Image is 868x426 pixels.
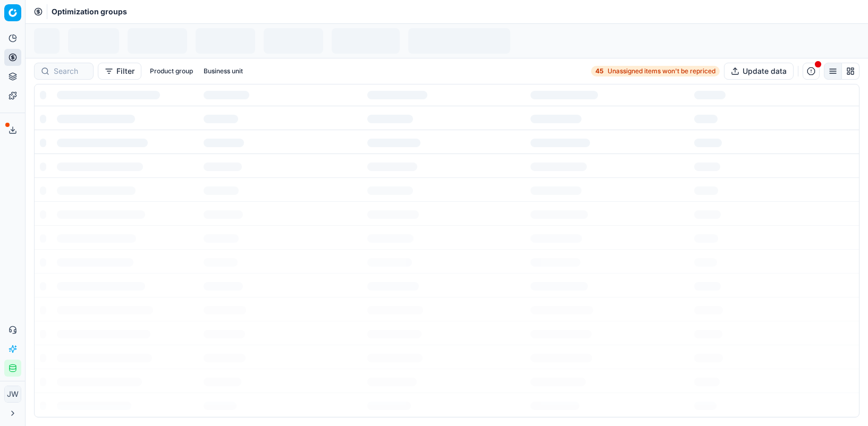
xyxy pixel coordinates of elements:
[608,67,715,75] span: Unassigned items won't be repriced
[199,65,247,78] button: Business unit
[54,66,87,76] input: Search
[595,67,603,75] strong: 45
[4,386,21,403] button: JW
[52,6,127,17] nav: breadcrumb
[52,6,127,17] span: Optimization groups
[146,65,197,78] button: Product group
[591,66,720,76] a: 45Unassigned items won't be repriced
[724,63,794,80] button: Update data
[98,63,141,80] button: Filter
